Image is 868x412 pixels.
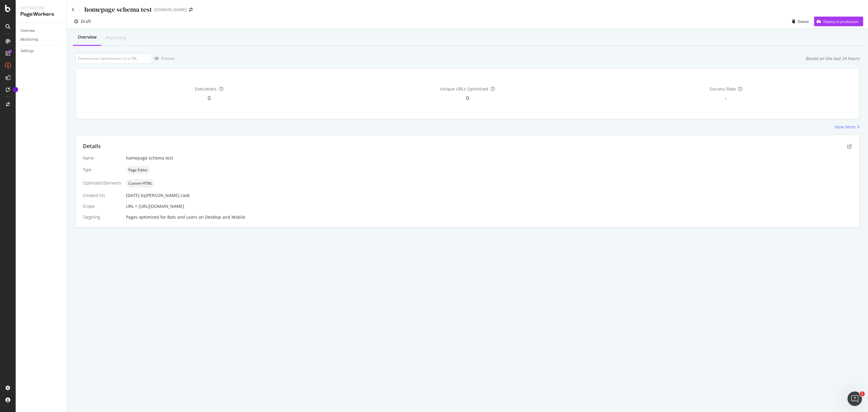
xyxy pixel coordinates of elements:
[20,28,35,34] div: Overview
[205,214,245,220] div: Desktop and Mobile
[208,94,211,102] span: 0
[106,35,126,41] div: Reporting
[20,36,62,43] a: Monitoring
[126,155,852,161] div: homepage schema test
[20,36,38,43] div: Monitoring
[806,55,860,62] div: Based on the last 24 hours
[128,182,152,185] span: Custom HTML
[860,391,865,396] span: 1
[126,214,852,220] div: Pages optimized for on
[83,180,121,186] div: Optimized Elements
[84,5,152,14] div: homepage schema test
[126,192,852,198] div: [DATE]
[20,11,62,18] div: PageWorkers
[83,203,121,209] div: Scope
[835,124,856,130] div: View More
[128,168,148,172] span: Page Editor
[72,8,74,12] a: Click to go back
[152,54,175,63] button: Preview
[195,86,217,92] span: Executions
[154,7,187,13] div: [DOMAIN_NAME]
[709,86,736,92] span: Success Rate
[13,87,18,92] div: Tooltip anchor
[20,5,62,11] div: Activation
[798,19,809,24] div: Delete
[83,192,121,198] div: Created On
[78,34,96,40] div: Overview
[141,192,190,198] div: by [PERSON_NAME].cook
[126,203,184,209] span: URL = [URL][DOMAIN_NAME]
[466,94,469,102] span: 0
[83,214,121,220] div: Targeting
[20,28,62,34] a: Overview
[83,142,101,150] div: Details
[440,86,488,92] span: Unique URLs Optimized
[20,48,34,54] div: Settings
[725,94,727,102] span: -
[20,48,62,54] a: Settings
[161,56,175,61] div: Preview
[835,124,860,130] a: View More
[126,179,155,188] div: neutral label
[75,53,152,64] input: Preview your optimization on a URL
[83,167,121,173] div: Type
[189,8,193,12] div: arrow-right-arrow-left
[81,18,91,24] div: Draft
[848,391,862,406] iframe: Intercom live chat
[847,144,852,149] div: pen-to-square
[790,17,809,26] button: Delete
[126,166,150,174] div: neutral label
[814,17,863,26] button: Deploy to production
[83,155,121,161] div: Name
[823,19,858,24] div: Deploy to production
[167,214,197,220] div: Bots and users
